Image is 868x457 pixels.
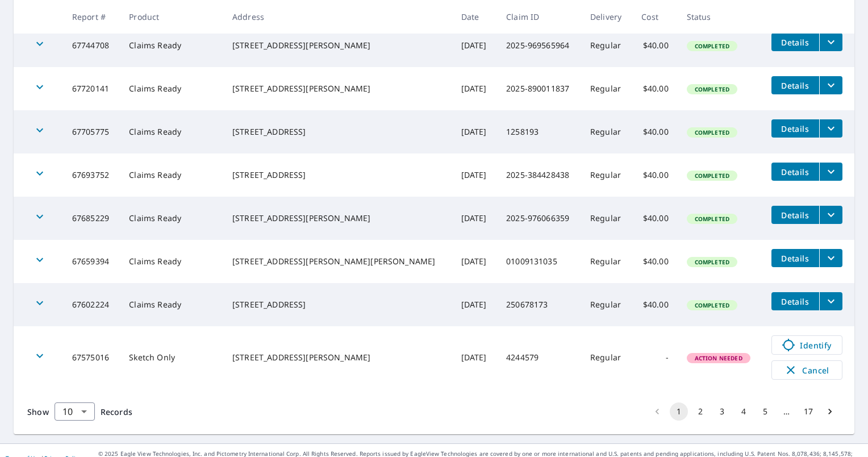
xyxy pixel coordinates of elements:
span: Completed [688,42,736,50]
td: Regular [581,153,632,197]
button: detailsBtn-67705775 [771,119,819,138]
button: filesDropdownBtn-67685229 [819,206,842,224]
td: [DATE] [452,326,498,389]
span: Completed [688,301,736,309]
td: 67705775 [63,110,120,153]
td: [DATE] [452,283,498,326]
button: filesDropdownBtn-67720141 [819,76,842,94]
td: 67720141 [63,67,120,110]
span: Details [778,296,812,307]
button: filesDropdownBtn-67602224 [819,292,842,310]
td: $40.00 [632,153,678,197]
span: Completed [688,215,736,223]
span: Details [778,167,812,177]
td: 67693752 [63,153,120,197]
div: 10 [55,396,95,427]
span: Completed [688,128,736,136]
button: filesDropdownBtn-67659394 [819,249,842,267]
span: Cancel [783,363,831,377]
td: $40.00 [632,283,678,326]
span: Action Needed [688,354,749,362]
td: 2025-976066359 [497,197,581,240]
div: [STREET_ADDRESS] [232,126,443,138]
td: [DATE] [452,197,498,240]
button: detailsBtn-67744708 [771,33,819,51]
td: Claims Ready [120,110,223,153]
button: Go to next page [821,402,839,421]
button: Go to page 17 [799,402,817,421]
span: Show [27,406,49,417]
button: Go to page 4 [735,402,753,421]
td: 2025-890011837 [497,67,581,110]
td: [DATE] [452,153,498,197]
a: Identify [771,335,842,355]
span: Details [778,37,812,48]
td: Claims Ready [120,67,223,110]
td: Regular [581,240,632,283]
div: [STREET_ADDRESS][PERSON_NAME] [232,352,443,363]
div: [STREET_ADDRESS][PERSON_NAME] [232,83,443,94]
div: Show 10 records [55,402,95,421]
div: [STREET_ADDRESS][PERSON_NAME] [232,213,443,224]
td: Claims Ready [120,153,223,197]
span: Completed [688,172,736,180]
span: Details [778,253,812,264]
td: Regular [581,326,632,389]
button: filesDropdownBtn-67705775 [819,119,842,138]
button: detailsBtn-67685229 [771,206,819,224]
span: Records [101,406,132,417]
div: … [778,406,796,417]
button: Cancel [771,360,842,380]
td: 01009131035 [497,240,581,283]
button: detailsBtn-67693752 [771,163,819,181]
td: 67575016 [63,326,120,389]
button: filesDropdownBtn-67744708 [819,33,842,51]
td: $40.00 [632,110,678,153]
button: page 1 [670,402,688,421]
td: $40.00 [632,197,678,240]
div: [STREET_ADDRESS] [232,169,443,181]
td: Claims Ready [120,283,223,326]
td: 67685229 [63,197,120,240]
td: Regular [581,197,632,240]
td: - [632,326,678,389]
button: filesDropdownBtn-67693752 [819,163,842,181]
button: detailsBtn-67602224 [771,292,819,310]
td: Regular [581,110,632,153]
div: [STREET_ADDRESS] [232,299,443,310]
td: [DATE] [452,24,498,67]
td: Regular [581,67,632,110]
button: detailsBtn-67659394 [771,249,819,267]
td: Claims Ready [120,240,223,283]
td: Regular [581,283,632,326]
div: [STREET_ADDRESS][PERSON_NAME] [232,40,443,51]
td: Regular [581,24,632,67]
td: 1258193 [497,110,581,153]
td: 2025-384428438 [497,153,581,197]
span: Completed [688,85,736,93]
td: 4244579 [497,326,581,389]
td: 2025-969565964 [497,24,581,67]
button: detailsBtn-67720141 [771,76,819,94]
td: 250678173 [497,283,581,326]
td: [DATE] [452,240,498,283]
td: $40.00 [632,240,678,283]
td: Claims Ready [120,197,223,240]
td: 67659394 [63,240,120,283]
div: [STREET_ADDRESS][PERSON_NAME][PERSON_NAME] [232,256,443,267]
span: Details [778,80,812,91]
td: $40.00 [632,67,678,110]
nav: pagination navigation [646,402,841,421]
td: [DATE] [452,67,498,110]
td: $40.00 [632,24,678,67]
td: 67602224 [63,283,120,326]
td: [DATE] [452,110,498,153]
span: Details [778,123,812,134]
td: Sketch Only [120,326,223,389]
span: Details [778,210,812,221]
button: Go to page 3 [713,402,731,421]
td: 67744708 [63,24,120,67]
button: Go to page 2 [691,402,710,421]
button: Go to page 5 [756,402,774,421]
span: Identify [779,338,835,352]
